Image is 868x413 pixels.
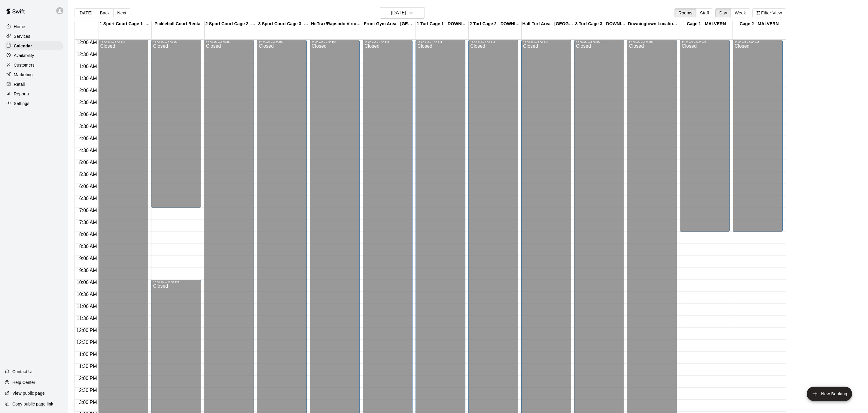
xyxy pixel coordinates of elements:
span: 2:30 AM [78,100,99,105]
div: 12:00 AM – 7:00 AM [153,41,199,44]
button: Next [113,8,130,17]
div: Cage 2 - MALVERN [733,21,786,27]
button: [DATE] [75,8,96,17]
span: 7:30 AM [78,220,99,225]
div: 12:00 AM – 4:30 PM [470,41,516,44]
div: 12:00 AM – 4:30 PM [259,41,305,44]
div: 12:00 AM – 8:00 AM: Closed [733,40,783,232]
div: 12:00 AM – 4:30 PM [523,41,569,44]
span: 5:00 AM [78,160,99,165]
a: Settings [5,99,63,108]
p: Retail [14,81,25,87]
a: Availability [5,51,63,60]
span: 4:30 AM [78,148,99,153]
p: Reports [14,91,29,97]
span: 1:30 PM [78,364,99,369]
span: 12:00 PM [75,328,98,333]
span: 6:00 AM [78,184,99,189]
span: 12:30 AM [75,52,99,57]
div: 12:00 AM – 4:30 PM [629,41,675,44]
span: 10:00 AM [75,280,99,285]
div: 10:00 AM – 11:59 PM [153,281,199,284]
div: 2 Turf Cage 2 - DOWNINGTOWN [469,21,522,27]
div: 12:00 AM – 4:30 PM [576,41,622,44]
div: 3 Turf Cage 3 - DOWNINGTOWN [574,21,627,27]
span: 7:00 AM [78,208,99,213]
span: 10:30 AM [75,292,99,297]
p: Settings [14,100,29,106]
div: Downingtown Location - OUTDOOR Turf Area [627,21,680,27]
div: Closed [735,44,781,234]
span: 12:00 AM [75,40,99,45]
a: Retail [5,80,63,89]
p: Help Center [12,379,35,385]
a: Marketing [5,70,63,79]
button: Rooms [675,8,696,17]
span: 11:00 AM [75,304,99,309]
span: 5:30 AM [78,172,99,177]
div: 12:00 AM – 8:00 AM: Closed [680,40,730,232]
div: 12:00 AM – 8:00 AM [682,41,728,44]
div: Closed [682,44,728,234]
p: Services [14,33,30,39]
span: 2:00 AM [78,88,99,93]
div: 12:00 AM – 7:00 AM: Closed [151,40,201,208]
div: Closed [153,44,199,210]
button: Filter View [752,8,786,17]
p: Contact Us [12,369,34,375]
span: 2:00 PM [78,376,99,381]
div: Half Turf Area - [GEOGRAPHIC_DATA] [522,21,574,27]
span: 1:30 AM [78,76,99,81]
span: 1:00 AM [78,64,99,69]
p: View public page [12,390,45,396]
button: Week [731,8,750,17]
div: 12:00 AM – 4:30 PM [100,41,146,44]
p: Marketing [14,72,33,78]
span: 6:30 AM [78,196,99,201]
a: Home [5,22,63,31]
div: Front Gym Area - [GEOGRAPHIC_DATA] [363,21,416,27]
span: 9:30 AM [78,268,99,273]
span: 12:30 PM [75,340,98,345]
p: Home [14,24,25,30]
button: [DATE] [380,7,425,19]
div: 2 Sport Court Cage 2 - DOWNINGTOWN [205,21,257,27]
button: Staff [696,8,713,17]
span: 4:00 AM [78,136,99,141]
a: Reports [5,89,63,98]
span: 2:30 PM [78,388,99,393]
p: Copy public page link [12,401,53,407]
span: 11:30 AM [75,316,99,321]
span: 8:00 AM [78,232,99,237]
span: 1:00 PM [78,352,99,357]
a: Customers [5,61,63,70]
div: 12:00 AM – 4:30 PM [206,41,252,44]
div: 12:00 AM – 4:30 PM [312,41,358,44]
p: Customers [14,62,35,68]
div: 12:00 AM – 4:30 PM [364,41,411,44]
div: HitTrax/Rapsodo Virtual Reality Rental Cage - 16'x35' [310,21,363,27]
span: 3:00 AM [78,112,99,117]
div: 1 Turf Cage 1 - DOWNINGTOWN [416,21,469,27]
p: Availability [14,52,34,58]
a: Calendar [5,41,63,50]
h6: [DATE] [391,9,406,17]
span: 9:00 AM [78,256,99,261]
div: 12:00 AM – 4:30 PM [417,41,464,44]
button: Day [715,8,731,17]
button: Back [96,8,114,17]
span: 3:00 PM [78,400,99,405]
span: 3:30 AM [78,124,99,129]
span: 8:30 AM [78,244,99,249]
a: Services [5,32,63,41]
div: 12:00 AM – 8:00 AM [735,41,781,44]
div: Pickleball Court Rental [152,21,205,27]
p: Calendar [14,43,32,49]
